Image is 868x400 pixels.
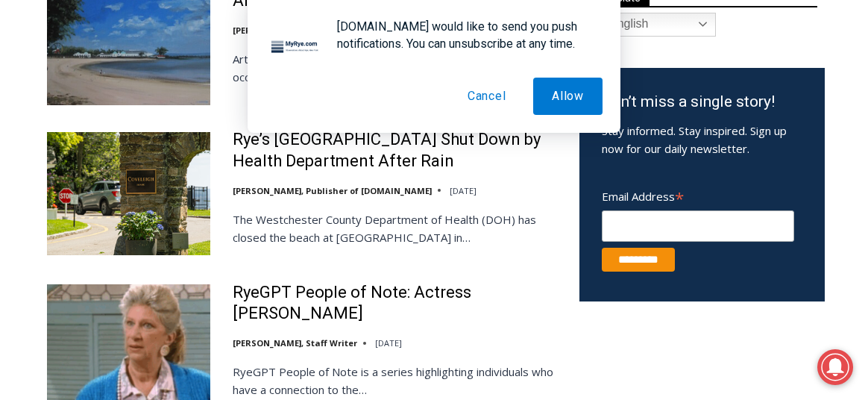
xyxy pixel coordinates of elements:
p: Stay informed. Stay inspired. Sign up now for our daily newsletter. [602,122,802,157]
img: notification icon [265,18,325,78]
label: Email Address [602,181,794,208]
img: Rye’s Coveleigh Beach Shut Down by Health Department After Rain [47,132,210,254]
time: [DATE] [450,185,477,196]
a: [PERSON_NAME], Staff Writer [233,337,357,349]
button: Allow [533,78,603,115]
a: Rye’s [GEOGRAPHIC_DATA] Shut Down by Health Department After Rain [233,129,560,172]
a: [PERSON_NAME], Publisher of [DOMAIN_NAME] [233,185,432,196]
time: [DATE] [375,337,402,349]
p: The Westchester County Department of Health (DOH) has closed the beach at [GEOGRAPHIC_DATA] in… [233,210,560,246]
button: Cancel [449,78,525,115]
p: RyeGPT People of Note is a series highlighting individuals who have a connection to the… [233,363,560,399]
a: RyeGPT People of Note: Actress [PERSON_NAME] [233,282,560,325]
div: [DOMAIN_NAME] would like to send you push notifications. You can unsubscribe at any time. [325,18,603,52]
